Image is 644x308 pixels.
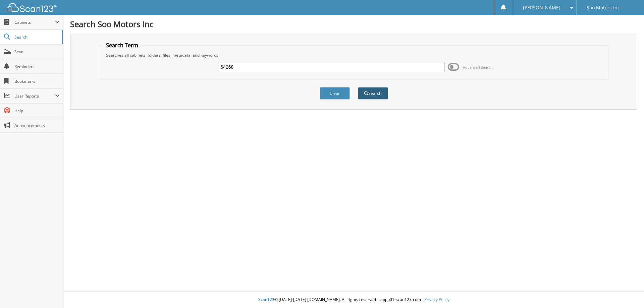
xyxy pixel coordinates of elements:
[320,87,350,100] button: Clear
[14,78,60,84] span: Bookmarks
[424,297,449,302] a: Privacy Policy
[70,18,637,29] h1: Search Soo Motors Inc
[587,6,620,10] span: Soo Motors Inc
[14,108,60,114] span: Help
[258,297,274,302] span: Scan123
[463,65,493,70] span: Advanced Search
[7,3,57,12] img: scan123-logo-white.svg
[103,42,142,49] legend: Search Term
[523,6,560,10] span: [PERSON_NAME]
[14,123,60,128] span: Announcements
[358,87,388,100] button: Search
[14,34,59,40] span: Search
[14,93,55,99] span: User Reports
[14,64,60,69] span: Reminders
[103,52,605,58] div: Searches all cabinets, folders, files, metadata, and keywords
[14,19,55,25] span: Cabinets
[63,292,644,308] div: © [DATE]-[DATE] [DOMAIN_NAME]. All rights reserved | appb01-scan123-com |
[14,49,60,55] span: Scan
